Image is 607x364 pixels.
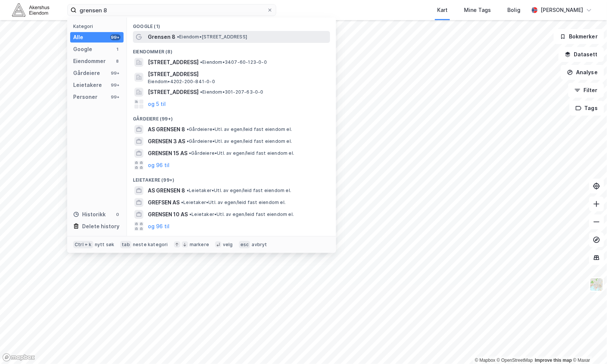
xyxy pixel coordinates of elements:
a: Mapbox homepage [2,353,35,362]
input: Søk på adresse, matrikkel, gårdeiere, leietakere eller personer [77,4,267,16]
span: Grensen 8 [148,32,175,41]
div: 99+ [110,94,121,100]
span: Gårdeiere • Utl. av egen/leid fast eiendom el. [189,150,294,156]
div: 1 [115,46,121,52]
div: Personer [73,92,97,101]
div: Leietakere (99+) [127,171,336,185]
span: Gårdeiere • Utl. av egen/leid fast eiendom el. [187,126,292,132]
button: Datasett [558,47,604,62]
div: Google [73,45,92,54]
span: • [187,126,189,132]
span: AS GRENSEN 8 [148,125,185,134]
div: [PERSON_NAME] [541,6,583,15]
span: Leietaker • Utl. av egen/leid fast eiendom el. [189,211,294,217]
span: • [187,138,189,144]
span: Leietaker • Utl. av egen/leid fast eiendom el. [187,188,291,194]
img: akershus-eiendom-logo.9091f326c980b4bce74ccdd9f866810c.svg [12,3,49,16]
span: GREFSEN AS [148,198,180,207]
span: GRENSEN 10 AS [148,210,188,219]
span: • [189,150,191,156]
div: Kontrollprogram for chat [570,328,607,364]
div: neste kategori [133,242,168,248]
div: nytt søk [95,242,115,248]
span: Eiendom • [STREET_ADDRESS] [177,34,247,40]
button: Filter [568,83,604,98]
span: GRENSEN 3 AS [148,137,185,146]
button: og 96 til [148,161,169,170]
div: tab [120,241,131,248]
div: avbryt [252,242,267,248]
span: Leietaker • Utl. av egen/leid fast eiendom el. [181,200,286,205]
span: • [177,34,179,40]
span: • [187,188,189,193]
div: Bolig [507,6,520,15]
div: 99+ [110,82,121,88]
div: Ctrl + k [73,241,93,248]
div: 8 [115,58,121,64]
button: Tags [569,101,604,116]
span: Eiendom • 4202-200-841-0-0 [148,79,215,85]
div: Personer (99+) [127,232,336,246]
iframe: Chat Widget [570,328,607,364]
div: Kart [437,6,448,15]
span: Eiendom • 301-207-63-0-0 [200,89,264,95]
a: Mapbox [475,358,495,363]
span: Eiendom • 3407-60-123-0-0 [200,59,267,65]
span: GRENSEN 15 AS [148,149,187,158]
button: og 96 til [148,222,169,231]
span: • [200,59,202,65]
div: 0 [115,211,121,217]
div: markere [190,242,209,248]
div: Eiendommer (8) [127,43,336,56]
span: [STREET_ADDRESS] [148,88,199,97]
button: Analyse [561,65,604,80]
div: esc [239,241,250,248]
div: Alle [73,33,83,42]
div: Gårdeiere (99+) [127,110,336,123]
div: Kategori [73,23,124,29]
span: • [189,211,192,217]
img: Z [589,277,604,292]
a: Improve this map [535,358,572,363]
span: • [200,89,202,95]
div: Delete history [82,222,119,231]
div: Mine Tags [464,6,491,15]
div: Google (1) [127,18,336,31]
div: 99+ [110,70,121,76]
div: Historikk [73,210,106,219]
div: Gårdeiere [73,69,100,78]
button: Bokmerker [554,29,604,44]
a: OpenStreetMap [497,358,533,363]
span: [STREET_ADDRESS] [148,58,199,67]
div: Eiendommer [73,57,106,66]
button: og 5 til [148,100,166,109]
span: [STREET_ADDRESS] [148,70,327,79]
div: 99+ [110,34,121,40]
span: Gårdeiere • Utl. av egen/leid fast eiendom el. [187,138,292,144]
span: • [181,200,183,205]
span: AS GRENSEN 8 [148,186,185,195]
div: Leietakere [73,81,102,90]
div: velg [223,242,233,248]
